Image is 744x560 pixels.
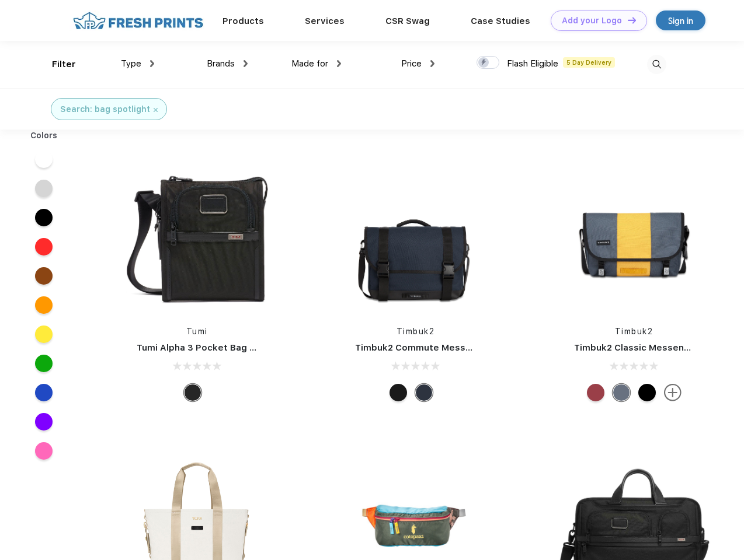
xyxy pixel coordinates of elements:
[337,60,341,67] img: dropdown.png
[222,16,264,26] a: Products
[656,10,705,30] a: Sign in
[397,327,435,336] a: Timbuk2
[355,342,512,353] a: Timbuk2 Commute Messenger Bag
[430,60,434,67] img: dropdown.png
[647,55,666,74] img: desktop_search.svg
[638,384,656,401] div: Eco Black
[154,108,158,112] img: filter_cancel.svg
[574,342,719,353] a: Timbuk2 Classic Messenger Bag
[557,159,712,314] img: func=resize&h=266
[137,342,273,353] a: Tumi Alpha 3 Pocket Bag Small
[390,384,407,401] div: Eco Black
[613,384,630,401] div: Eco Lightbeam
[563,57,615,68] span: 5 Day Delivery
[60,103,150,116] div: Search: bag spotlight
[664,384,682,401] img: more.svg
[507,58,558,69] span: Flash Eligible
[150,60,154,67] img: dropdown.png
[119,159,274,314] img: func=resize&h=266
[291,58,328,69] span: Made for
[628,17,636,23] img: DT
[207,58,235,69] span: Brands
[415,384,433,401] div: Eco Nautical
[668,14,693,27] div: Sign in
[338,159,493,314] img: func=resize&h=266
[69,10,207,31] img: fo%20logo%202.webp
[52,58,76,71] div: Filter
[186,327,208,336] a: Tumi
[184,384,201,401] div: Black
[562,16,622,26] div: Add your Logo
[615,327,653,336] a: Timbuk2
[244,60,248,67] img: dropdown.png
[401,58,422,69] span: Price
[121,58,141,69] span: Type
[587,384,604,401] div: Eco Bookish
[22,129,67,142] div: Colors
